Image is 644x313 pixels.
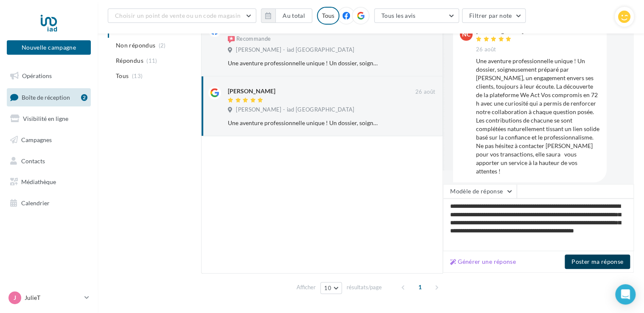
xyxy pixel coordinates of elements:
button: Nouvelle campagne [7,40,91,55]
a: Boîte de réception2 [5,88,92,106]
button: Choisir un point de vente ou un code magasin [108,8,256,23]
span: J [14,293,16,302]
img: recommended.png [228,36,235,43]
a: Visibilité en ligne [5,110,92,128]
div: Une aventure professionnelle unique ! Un dossier, soigneusement préparé par [PERSON_NAME], un eng... [228,119,380,127]
div: Une aventure professionnelle unique ! Un dossier, soigneusement préparé par [PERSON_NAME], un eng... [228,59,380,67]
span: Contacts [21,157,45,164]
button: Générer une réponse [447,257,519,267]
span: (11) [146,57,157,64]
button: Poster ma réponse [565,254,630,269]
span: Non répondus [116,41,155,50]
span: 10 [324,285,331,291]
div: [PERSON_NAME] [476,28,524,34]
span: résultats/page [347,283,382,291]
a: Campagnes [5,131,92,149]
button: Au total [275,8,312,23]
span: Afficher [297,283,316,291]
div: 2 [81,94,87,101]
div: Recommande [228,35,271,44]
span: (13) [132,73,143,79]
span: (2) [159,42,166,49]
span: Visibilité en ligne [23,115,68,122]
div: Tous [317,7,339,25]
a: Opérations [5,67,92,85]
span: 26 août [476,46,496,53]
p: JulieT [25,293,81,302]
button: Modèle de réponse [443,184,517,198]
span: [PERSON_NAME] - iad [GEOGRAPHIC_DATA] [236,46,354,54]
span: Calendrier [21,199,50,207]
button: Au total [261,8,312,23]
a: Calendrier [5,194,92,212]
a: Médiathèque [5,173,92,191]
div: Open Intercom Messenger [615,284,636,305]
span: NC [462,30,470,39]
a: J JulieT [7,290,91,306]
div: [PERSON_NAME] [228,87,275,95]
span: [PERSON_NAME] - iad [GEOGRAPHIC_DATA] [236,106,354,114]
button: 10 [320,282,342,294]
span: Campagnes [21,136,52,143]
div: Une aventure professionnelle unique ! Un dossier, soigneusement préparé par [PERSON_NAME], un eng... [476,57,600,176]
button: Filtrer par note [462,8,526,23]
button: Tous les avis [374,8,459,23]
span: 26 août [415,88,435,96]
span: Boîte de réception [22,93,70,101]
span: Tous [116,72,129,80]
span: 1 [413,280,427,294]
span: Médiathèque [21,178,56,185]
span: Choisir un point de vente ou un code magasin [115,12,241,19]
span: Tous les avis [381,12,416,19]
a: Contacts [5,152,92,170]
span: Répondus [116,56,143,65]
span: Opérations [22,72,52,79]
